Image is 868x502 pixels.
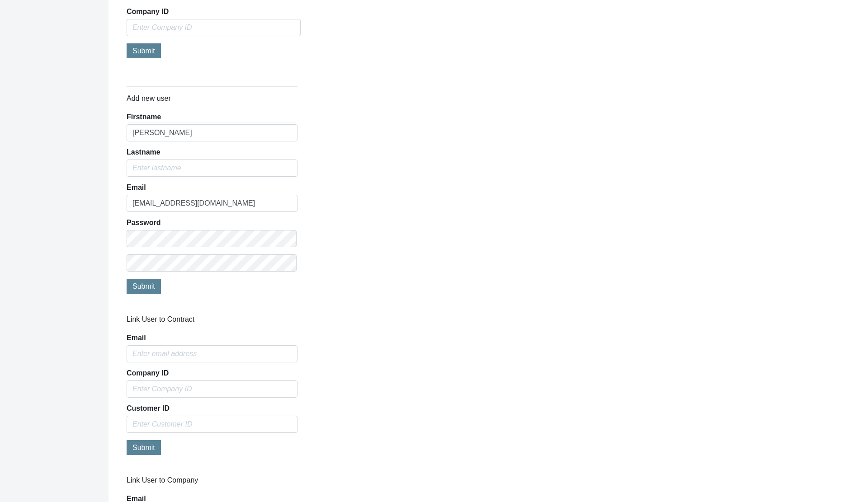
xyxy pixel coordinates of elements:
input: Enter your email address [12,110,165,130]
label: Email [127,184,146,191]
h6: Link User to Contract [127,315,297,324]
input: Enter email address [127,195,297,212]
input: Enter Company ID [127,380,297,398]
label: Firstname [127,113,161,121]
input: Enter Company ID [127,19,301,36]
div: Navigation go back [10,50,24,63]
textarea: Type your message and hit 'Enter' [12,137,165,271]
button: Submit [127,440,161,455]
input: Enter firstname [127,124,297,141]
em: Start Chat [123,278,164,291]
input: Enter Customer ID [127,416,297,433]
label: Lastname [127,149,160,156]
div: Chat with us now [61,51,165,62]
span: Submit [132,444,155,451]
h6: Link User to Company [127,476,297,484]
input: Enter your last name [12,84,165,103]
input: Enter email address [127,345,297,362]
span: Submit [132,282,155,290]
label: Email [127,334,146,342]
input: Enter lastname [127,160,297,177]
label: Customer ID [127,405,170,412]
div: Minimize live chat window [148,5,170,26]
button: Submit [127,279,161,294]
h6: Add new user [127,94,297,103]
span: Submit [132,47,155,55]
label: Company ID [127,370,169,377]
button: Submit [127,43,161,58]
label: Company ID [127,8,169,15]
label: Password [127,219,161,226]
